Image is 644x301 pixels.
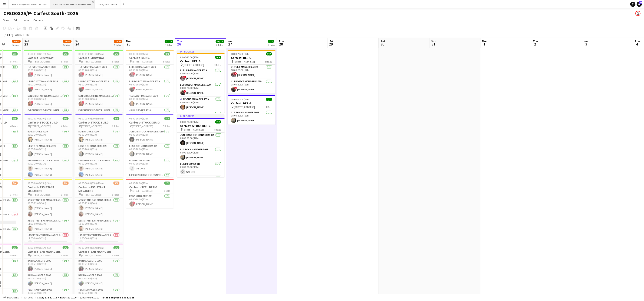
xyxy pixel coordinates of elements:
span: 4 Roles [214,128,221,131]
span: 3 [583,42,589,47]
div: 5 Jobs [114,43,122,47]
span: Jobs [23,18,29,22]
app-job-card: 08:00-01:00 (17h) (Sun)5/5Carfest- SHOW DAY [STREET_ADDRESS]5 RolesL1 Event Manager 50391/108:00-... [24,50,72,113]
app-card-role: Build Forks 50101/109:00-20:00 (11h) SAF ONE [126,158,174,173]
app-card-role: Build Forks 50101/109:00-20:00 (11h) [126,108,174,122]
div: In progress [177,114,225,118]
app-job-card: In progress08:00-20:00 (12h)9/9Carfest- DERIG [STREET_ADDRESS]5 RolesL1 Build Manager 50391/108:0... [177,50,225,113]
div: 08:00-03:00 (19h) (Mon)8/8Carfest- STOCK BUILD [STREET_ADDRESS]6 RolesBuild Forks 50101/108:00-20... [75,114,123,177]
span: Wed [584,39,589,43]
app-job-card: 09:00-00:00 (15h) (Sun)3/4Carfest- ASSISTANT MANAGERS [STREET_ADDRESS]3 RolesAssistant Bar Manage... [24,179,72,242]
span: 5 Roles [163,125,170,128]
app-card-role: L1 Stock Manager 50391/108:00-20:00 (12h)[PERSON_NAME] [24,144,72,158]
h3: Carfest- SHOW DAY [24,56,72,60]
span: [STREET_ADDRESS] [81,125,102,128]
app-job-card: 08:00-20:00 (12h)7/7Carfest- STOCK DERIG [STREET_ADDRESS]5 RolesJunior Stock Manager 50391/108:00... [126,114,174,177]
span: 5/5 [113,246,119,249]
span: 5 Roles [10,254,18,257]
span: 3/4 [113,182,119,185]
app-card-role: Build Forks 50101/108:00-20:00 (12h)[PERSON_NAME] [24,129,72,144]
h3: Carfest- DERIG [228,56,275,60]
span: [STREET_ADDRESS] [30,254,52,257]
div: 09:00-00:00 (15h) (Mon)3/4Carfest- ASSISTANT MANAGERS [STREET_ADDRESS]3 RolesAssistant Bar Manage... [75,179,123,242]
span: 1 Role [266,105,272,109]
app-card-role: L1 Stock Manager 50391/108:00-20:00 (12h)[PERSON_NAME] [228,110,275,125]
span: ! [133,72,135,75]
span: Mon [126,39,132,43]
h3: Carfest- ASSISTANT MANAGERS [75,185,123,193]
span: 5 Roles [214,63,221,67]
a: Jobs [21,17,31,23]
span: [STREET_ADDRESS] [183,128,204,131]
span: 5 Roles [163,60,170,63]
span: 2 [532,42,538,47]
div: 08:00-20:00 (12h)1/1Carfest- TECH DERIG [STREET_ADDRESS]1 RoleEPOS Manager 50211/108:00-20:00 (12... [126,179,174,208]
span: 31 [431,42,436,47]
span: 1 [482,42,488,47]
span: 16/16 [216,40,224,43]
app-user-avatar: Suzanne Edwards [635,11,641,16]
app-card-role: L2 Event Manager 50391/108:00-20:00 (12h)[PERSON_NAME] [177,97,225,111]
app-job-card: 08:00-20:00 (12h)2/2Carfest- DERIG [STREET_ADDRESS]2 RolesL1 Build Manager 50391/108:00-20:00 (12... [228,50,275,94]
span: 08:00-03:00 (19h) (Mon) [79,117,104,120]
span: 27 [227,42,233,47]
span: 2 Roles [265,60,272,63]
span: 08:00-20:00 (12h) [231,52,250,55]
a: Edit [12,17,20,23]
span: Fri [330,39,333,43]
div: 5 Jobs [63,43,71,47]
span: ! [184,76,186,78]
span: 23 [24,42,29,47]
span: 08:00-20:00 (12h) [129,52,148,55]
a: View [2,17,11,23]
app-card-role: Bar Manager C 50061/109:00-21:00 (12h)[PERSON_NAME] [24,258,72,273]
span: 09:00-00:00 (15h) (Mon) [79,246,104,249]
app-card-role: L1 Stock Manager 50391/108:00-20:00 (12h)[PERSON_NAME] [177,147,225,162]
span: 3 Roles [61,193,69,196]
span: [STREET_ADDRESS] [132,189,153,192]
app-job-card: In progress08:00-20:00 (12h)7/7Carfest- STOCK DERIG [STREET_ADDRESS]4 RolesJunior Stock Manager 5... [177,114,225,177]
app-job-card: 08:00-20:00 (12h)1/1Carfest- DERIG [STREET_ADDRESS]1 RoleL1 Stock Manager 50391/108:00-20:00 (12h... [228,95,275,125]
div: 5 Jobs [12,43,20,47]
h3: Carfest- STOCK BUILD [75,121,123,124]
span: 09:00-00:00 (15h) (Sun) [28,246,53,249]
app-card-role: Bar Manager B 50061/109:00-23:00 (14h)[PERSON_NAME] [75,273,123,287]
span: ! [82,101,84,104]
h3: Carfest- STOCK DERIG [126,121,174,124]
h3: Carfest- TECH DERIG [126,185,174,189]
span: ! [82,72,84,75]
span: 08:00-20:00 (12h) [129,117,148,120]
app-card-role: Experienced Event Runner 50121/109:00-21:00 (12h) [75,108,123,122]
span: Sun [431,39,436,43]
span: 22/23 [63,40,72,43]
div: 08:00-01:00 (17h) (Mon)5/5Carfest- SHOW DAY [STREET_ADDRESS]5 RolesL1 Event Manager 50391/108:00-... [75,50,123,113]
span: [STREET_ADDRESS] [132,125,153,128]
span: 8/8 [12,117,18,120]
app-card-role: L1 Event Manager 50391/108:00-20:00 (12h)![PERSON_NAME] [24,65,72,79]
span: Sat [380,39,385,43]
span: 3/3 [268,40,274,43]
div: 2 Jobs [216,43,224,47]
span: 2/2 [266,52,272,55]
app-card-role: Assistant Bar Manager 50061/111:00-00:00 (13h)[PERSON_NAME] [75,218,123,233]
span: 4 [634,42,640,47]
span: 08:00-20:00 (12h) [129,182,148,185]
app-card-role: L1 Stock Manager 50391/108:00-20:00 (12h)[PERSON_NAME] [75,144,123,158]
span: [STREET_ADDRESS] [234,60,255,63]
span: ! [133,202,135,204]
h3: Carfest- SHOW DAY [75,56,123,60]
span: Sun [75,39,80,43]
span: 3 Roles [10,193,18,196]
span: 24 [75,42,80,47]
span: Comms [33,18,43,22]
span: 5 Roles [112,254,119,257]
span: View [3,18,9,22]
app-card-role: Assistant Bar Manager 50062/209:00-23:00 (14h)[PERSON_NAME][PERSON_NAME] [75,198,123,218]
app-card-role: Junior Stock Manager 50391/108:00-20:00 (12h)[PERSON_NAME] [177,133,225,147]
span: Tue [533,39,538,43]
a: 84 [637,2,642,7]
span: 3/4 [12,182,18,185]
